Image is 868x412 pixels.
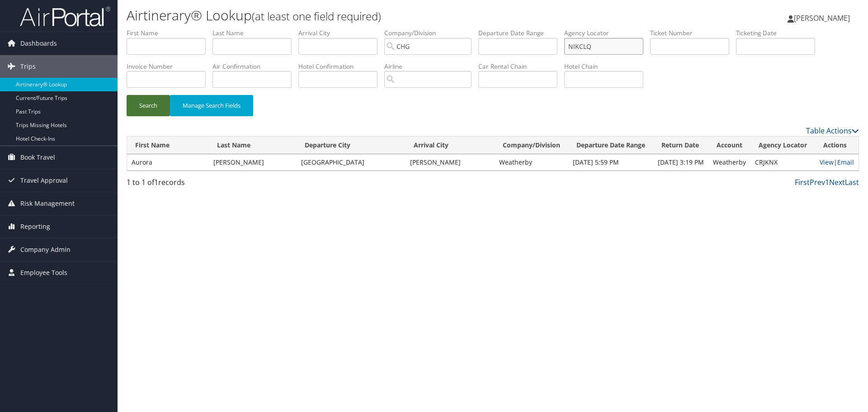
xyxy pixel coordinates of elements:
[806,126,859,136] a: Table Actions
[127,62,212,71] label: Invoice Number
[20,146,55,169] span: Book Travel
[653,154,708,170] td: [DATE] 3:19 PM
[708,137,750,154] th: Account: activate to sort column ascending
[829,177,845,187] a: Next
[794,13,850,23] span: [PERSON_NAME]
[297,137,406,154] th: Departure City: activate to sort column ascending
[212,62,298,71] label: Air Confirmation
[20,55,36,78] span: Trips
[810,177,825,187] a: Prev
[837,158,854,166] a: Email
[750,154,815,170] td: CRJKNX
[209,137,296,154] th: Last Name: activate to sort column ascending
[297,154,406,170] td: [GEOGRAPHIC_DATA]
[564,28,650,38] label: Agency Locator
[750,137,815,154] th: Agency Locator: activate to sort column ascending
[384,62,478,71] label: Airline
[212,28,298,38] label: Last Name
[478,62,564,71] label: Car Rental Chain
[20,169,68,192] span: Travel Approval
[127,28,212,38] label: First Name
[298,62,384,71] label: Hotel Confirmation
[127,95,170,116] button: Search
[252,9,381,24] small: (at least one field required)
[564,62,650,71] label: Hotel Chain
[384,28,478,38] label: Company/Division
[653,137,708,154] th: Return Date: activate to sort column ascending
[20,238,71,261] span: Company Admin
[495,137,568,154] th: Company/Division
[736,28,822,38] label: Ticketing Date
[820,158,834,166] a: View
[708,154,750,170] td: Weatherby
[20,215,50,238] span: Reporting
[478,28,564,38] label: Departure Date Range
[20,261,67,284] span: Employee Tools
[568,137,653,154] th: Departure Date Range: activate to sort column ascending
[127,177,300,192] div: 1 to 1 of records
[815,137,859,154] th: Actions
[568,154,653,170] td: [DATE] 5:59 PM
[20,32,57,55] span: Dashboards
[20,192,75,215] span: Risk Management
[127,154,209,170] td: Aurora
[795,177,810,187] a: First
[406,154,495,170] td: [PERSON_NAME]
[495,154,568,170] td: Weatherby
[845,177,859,187] a: Last
[154,177,158,187] span: 1
[825,177,829,187] a: 1
[788,5,859,32] a: [PERSON_NAME]
[406,137,495,154] th: Arrival City: activate to sort column ascending
[298,28,384,38] label: Arrival City
[209,154,296,170] td: [PERSON_NAME]
[170,95,253,116] button: Manage Search Fields
[650,28,736,38] label: Ticket Number
[20,6,110,27] img: airportal-logo.png
[815,154,859,170] td: |
[127,6,615,25] h1: Airtinerary® Lookup
[127,137,209,154] th: First Name: activate to sort column ascending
